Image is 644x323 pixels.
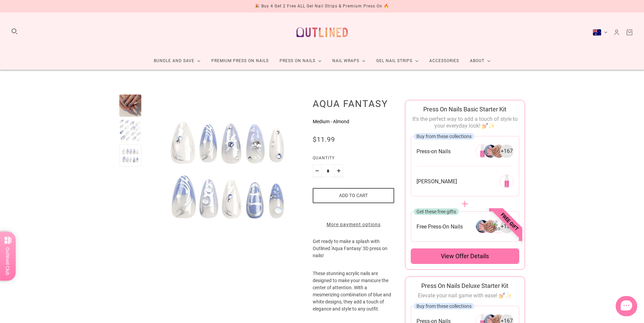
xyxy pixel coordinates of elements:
span: Press-on Nails [416,148,451,155]
a: More payment options [313,221,394,228]
span: Get these free gifts [416,209,456,214]
span: $11.99 [313,135,335,143]
span: Press On Nails Basic Starter Kit [423,106,506,113]
p: Medium - Almond [313,118,394,125]
img: Aqua Fantasy - Press On Nails [152,95,302,244]
span: It's the perfect way to add a touch of style to your everyday look! 💅✨ [412,116,518,129]
span: View offer details [441,252,489,260]
img: 266304946256-0 [476,144,489,158]
a: Nail Wraps [327,52,371,70]
a: Premium Press On Nails [206,52,274,70]
button: Plus [334,164,343,177]
img: 266304946256-2 [492,144,505,158]
span: Press On Nails Deluxe Starter Kit [421,282,508,289]
span: + 167 [501,147,513,155]
p: Get ready to make a splash with Outlined 'Aqua Fantasy' 3D press on nails! [313,238,394,270]
modal-trigger: Enlarge product image [152,95,302,244]
span: [PERSON_NAME] [416,178,457,185]
span: Free gift [479,192,540,252]
span: Free Press-On Nails [416,223,463,230]
div: 🎉 Buy 4 Get 2 Free ALL Gel Nail Strips & Premium Press On 🔥 [255,3,389,10]
a: Gel Nail Strips [371,52,424,70]
a: Account [613,29,620,36]
a: Outlined [292,18,352,47]
img: 266304946256-1 [484,144,497,158]
label: Quantity [313,155,394,164]
span: Buy from these collections [416,134,472,139]
a: Cart [626,29,633,36]
a: Press On Nails [274,52,327,70]
h1: Aqua Fantasy [313,98,394,109]
span: Buy from these collections [416,303,472,309]
a: About [464,52,496,70]
img: 269291651152-0 [500,174,514,188]
button: Search [11,28,18,35]
span: Elevate your nail game with ease! 💅✨ [418,292,512,299]
button: Australia [593,29,607,36]
a: Accessories [424,52,464,70]
a: Bundle and Save [148,52,206,70]
button: Add to cart [313,188,394,203]
button: Minus [313,164,321,177]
